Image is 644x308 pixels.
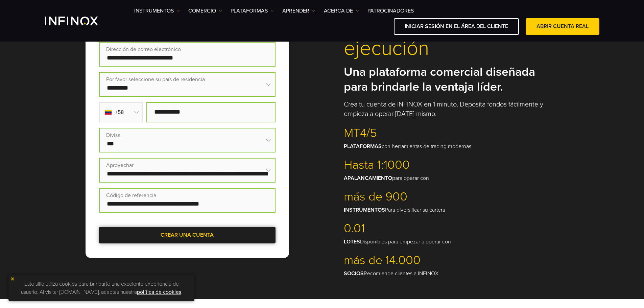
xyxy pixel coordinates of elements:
[394,18,519,35] a: INICIAR SESIÓN EN EL ÁREA DEL CLIENTE
[344,253,421,267] font: más de 14.000
[360,238,451,245] font: Disponibles para empezar a operar con
[344,126,377,140] font: MT4/5
[324,7,359,15] a: ACERCA DE
[344,207,385,213] font: INSTRUMENTOS
[367,7,414,15] a: PATROCINADORES
[115,109,124,116] font: +58
[344,238,360,245] font: LOTES
[344,36,429,61] font: ejecución
[134,7,174,14] font: Instrumentos
[188,7,216,14] font: COMERCIO
[282,7,315,15] a: Aprender
[188,7,222,15] a: COMERCIO
[344,143,382,150] font: PLATAFORMAS
[385,207,445,213] font: Para diversificar su cartera
[344,221,365,236] font: 0.01
[324,7,353,14] font: ACERCA DE
[45,17,114,25] a: Logotipo de INFINOX
[161,232,214,238] font: CREAR UNA CUENTA
[344,100,543,118] font: Crea tu cuenta de INFINOX en 1 minuto. Deposita fondos fácilmente y empieza a operar [DATE] mismo.
[231,7,268,14] font: PLATAFORMAS
[344,189,407,204] font: más de 900
[134,7,180,15] a: Instrumentos
[344,270,364,277] font: SOCIOS
[231,7,274,15] a: PLATAFORMAS
[536,23,589,30] font: ABRIR CUENTA REAL
[364,270,438,277] font: Recomiende clientes a INFINOX
[137,289,181,295] a: política de cookies
[10,277,15,281] img: icono de cierre amarillo
[21,281,179,295] font: Este sitio utiliza cookies para brindarte una excelente experiencia de usuario. Al visitar [DOMAI...
[181,289,182,295] font: .
[344,158,410,172] font: Hasta 1:1000
[282,7,309,14] font: Aprender
[382,143,471,150] font: con herramientas de trading modernas
[367,7,414,14] font: PATROCINADORES
[99,227,276,243] a: CREAR UNA CUENTA
[405,23,508,30] font: INICIAR SESIÓN EN EL ÁREA DEL CLIENTE
[526,18,599,35] a: ABRIR CUENTA REAL
[344,175,392,182] font: APALANCAMIENTO
[344,65,535,94] font: Una plataforma comercial diseñada para brindarle la ventaja líder.
[392,175,429,182] font: para operar con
